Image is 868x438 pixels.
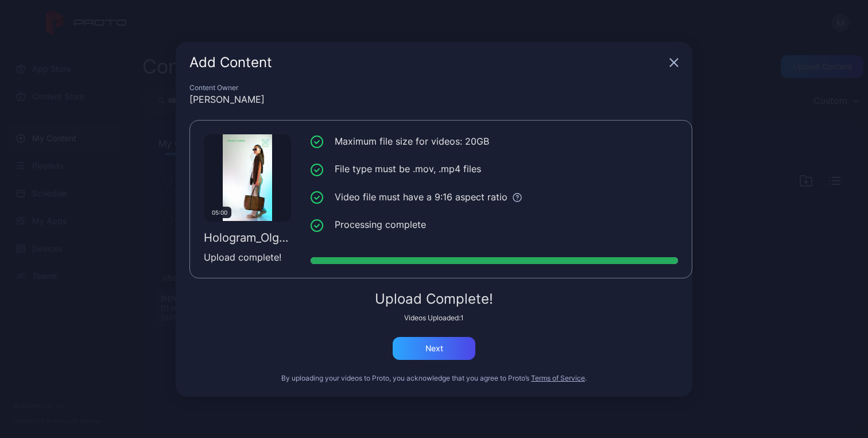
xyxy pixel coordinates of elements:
[189,92,679,106] div: [PERSON_NAME]
[189,313,679,323] div: Videos Uploaded: 1
[311,134,678,149] li: Maximum file size for videos: 20GB
[531,374,585,383] button: Terms of Service
[311,218,678,232] li: Processing complete
[311,162,678,176] li: File type must be .mov, .mp4 files
[189,56,665,69] div: Add Content
[393,337,475,360] button: Next
[425,344,443,353] div: Next
[204,231,291,245] div: Hologram_Olga.mp4
[311,190,678,204] li: Video file must have a 9:16 aspect ratio
[189,374,679,383] div: By uploading your videos to Proto, you acknowledge that you agree to Proto’s .
[207,207,231,218] div: 05:00
[189,292,679,306] div: Upload Complete!
[204,250,291,264] div: Upload complete!
[189,83,679,92] div: Content Owner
